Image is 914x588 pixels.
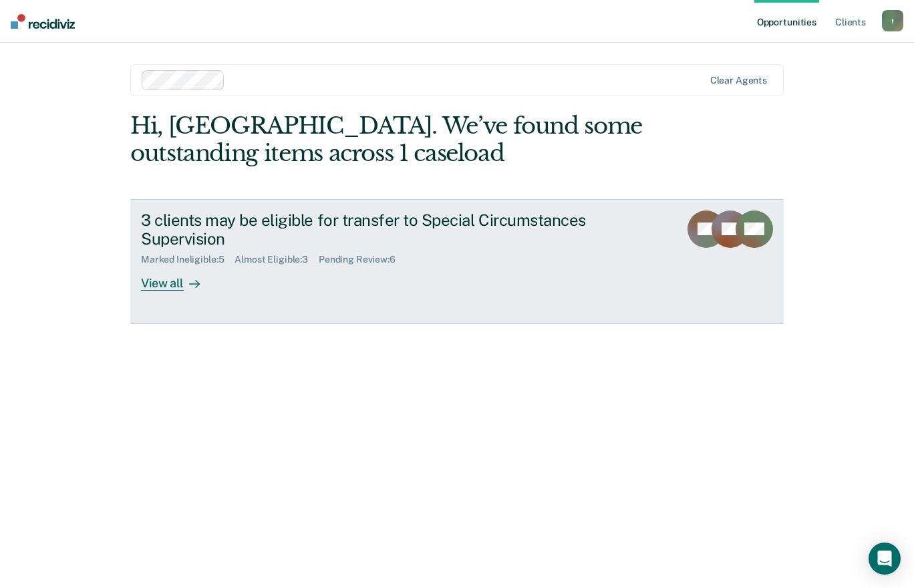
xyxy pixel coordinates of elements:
[11,14,75,29] img: Recidiviz
[141,210,610,249] div: 3 clients may be eligible for transfer to Special Circumstances Supervision
[235,254,319,265] div: Almost Eligible : 3
[141,254,235,265] div: Marked Ineligible : 5
[882,10,903,31] button: t
[130,112,653,167] div: Hi, [GEOGRAPHIC_DATA]. We’ve found some outstanding items across 1 caseload
[710,75,767,86] div: Clear agents
[130,199,784,324] a: 3 clients may be eligible for transfer to Special Circumstances SupervisionMarked Ineligible:5Alm...
[141,265,216,291] div: View all
[319,254,406,265] div: Pending Review : 6
[869,543,901,575] div: Open Intercom Messenger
